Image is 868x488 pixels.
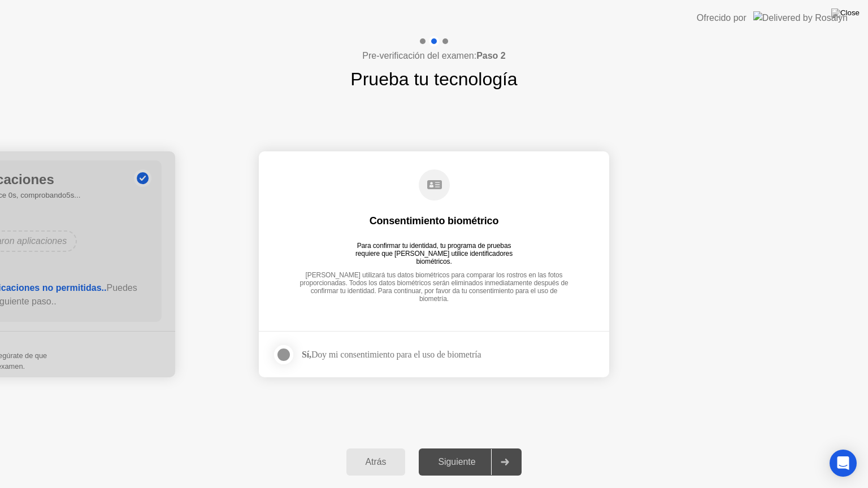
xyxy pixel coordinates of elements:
div: Para confirmar tu identidad, tu programa de pruebas requiere que [PERSON_NAME] utilice identifica... [349,242,519,258]
button: Atrás [346,448,406,476]
div: Ofrecido por [697,11,747,25]
div: Open Intercom Messenger [830,450,857,477]
div: [PERSON_NAME] utilizará tus datos biométricos para comparar los rostros en las fotos proporcionad... [295,271,573,297]
img: Close [831,8,860,18]
strong: Sí, [302,350,311,359]
div: Doy mi consentimiento para el uso de biometría [302,349,481,360]
img: Delivered by Rosalyn [753,11,848,24]
h1: Prueba tu tecnología [350,66,517,93]
button: Siguiente [419,448,522,476]
div: Siguiente [422,457,491,467]
div: Consentimiento biométrico [370,214,499,228]
b: Paso 2 [476,51,506,60]
div: Atrás [350,457,402,467]
h4: Pre-verificación del examen: [362,49,505,63]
